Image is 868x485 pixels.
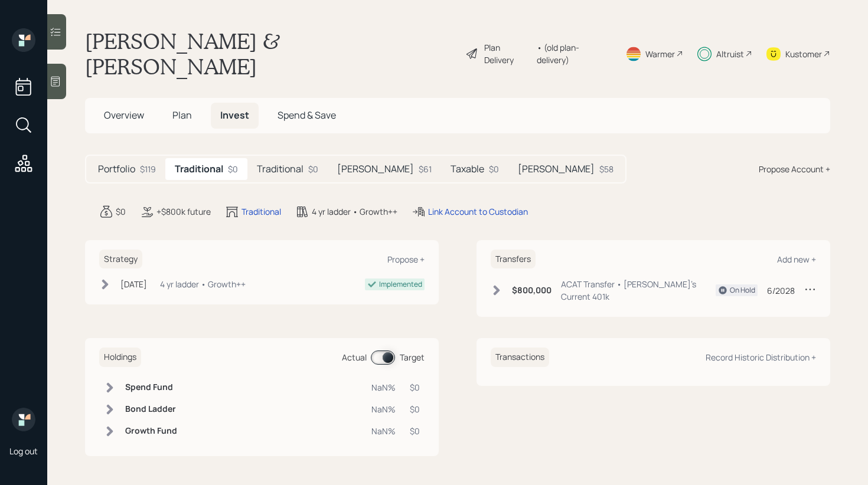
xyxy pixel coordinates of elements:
div: 4 yr ladder • Growth++ [312,205,397,218]
div: Record Historic Distribution + [706,352,816,363]
h5: Portfolio [98,163,135,175]
span: Plan [172,109,192,122]
div: NaN% [371,403,396,415]
div: Propose + [387,254,425,265]
div: $119 [140,163,156,175]
div: $0 [410,381,420,394]
div: NaN% [371,425,396,437]
h1: [PERSON_NAME] & [PERSON_NAME] [85,28,456,79]
div: $58 [599,163,614,175]
div: ACAT Transfer • [PERSON_NAME]'s Current 401k [561,278,716,303]
div: Actual [342,351,367,363]
div: $0 [410,403,420,415]
div: 6/2028 [767,284,795,297]
div: Traditional [242,205,281,218]
div: • (old plan-delivery) [537,41,611,66]
h6: Transactions [491,348,549,367]
span: Invest [220,109,249,122]
div: Plan Delivery [484,41,531,66]
div: $0 [116,205,126,218]
span: Overview [104,109,144,122]
div: Altruist [716,48,744,60]
span: Spend & Save [278,109,336,122]
div: NaN% [371,381,396,394]
div: Link Account to Custodian [428,205,528,218]
h5: [PERSON_NAME] [337,163,414,175]
h5: Traditional [257,163,304,175]
div: $0 [228,163,238,175]
div: Target [400,351,425,363]
h6: Spend Fund [125,382,177,392]
div: $0 [410,425,420,437]
div: +$800k future [156,205,211,218]
h6: Strategy [99,250,142,269]
div: Log out [9,445,38,457]
img: retirable_logo.png [12,408,35,431]
h5: Traditional [175,163,223,175]
div: Kustomer [785,48,822,60]
div: $0 [308,163,318,175]
div: [DATE] [120,278,147,290]
h6: Transfers [491,250,536,269]
h6: Holdings [99,348,141,367]
div: On Hold [730,285,755,296]
div: Propose Account + [759,163,830,175]
h5: [PERSON_NAME] [518,163,595,175]
div: Implemented [379,279,422,290]
div: $61 [419,163,432,175]
h6: Growth Fund [125,426,177,436]
div: $0 [489,163,499,175]
h6: $800,000 [512,286,552,296]
h5: Taxable [451,163,484,175]
h6: Bond Ladder [125,404,177,414]
div: 4 yr ladder • Growth++ [160,278,246,290]
div: Add new + [777,254,816,265]
div: Warmer [645,48,675,60]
